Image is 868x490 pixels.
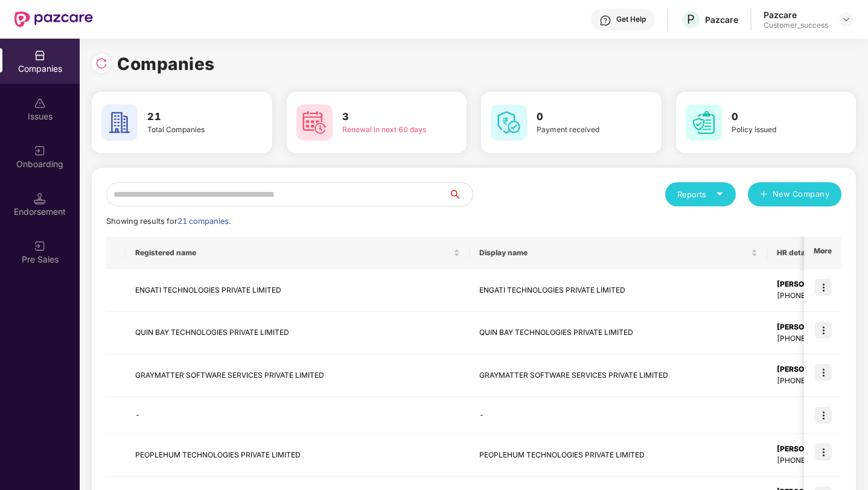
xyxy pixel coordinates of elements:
button: search [448,182,473,206]
td: PEOPLEHUM TECHNOLOGIES PRIVATE LIMITED [470,434,767,477]
div: Reports [677,188,724,200]
th: More [804,237,841,269]
h3: 3 [342,109,432,125]
div: Total Companies [147,124,237,136]
span: plus [760,190,768,200]
button: plusNew Company [748,182,841,206]
td: ENGATI TECHNOLOGIES PRIVATE LIMITED [470,269,767,312]
div: [PERSON_NAME] Tk [777,322,858,333]
span: search [448,189,473,199]
th: HR details [767,237,868,269]
div: Get Help [616,14,646,24]
div: [PHONE_NUMBER] [777,290,858,302]
span: New Company [773,188,830,200]
td: QUIN BAY TECHNOLOGIES PRIVATE LIMITED [470,312,767,355]
img: svg+xml;base64,PHN2ZyBpZD0iUmVsb2FkLTMyeDMyIiB4bWxucz0iaHR0cDovL3d3dy53My5vcmcvMjAwMC9zdmciIHdpZH... [95,57,107,69]
div: Policy issued [732,124,822,136]
td: GRAYMATTER SOFTWARE SERVICES PRIVATE LIMITED [126,354,470,397]
div: Payment received [537,124,627,136]
span: P [687,12,695,27]
span: Display name [479,248,748,258]
div: [PERSON_NAME] [777,279,858,290]
img: svg+xml;base64,PHN2ZyBpZD0iRHJvcGRvd24tMzJ4MzIiIHhtbG5zPSJodHRwOi8vd3d3LnczLm9yZy8yMDAwL3N2ZyIgd2... [841,14,851,24]
h3: 21 [147,109,237,125]
img: svg+xml;base64,PHN2ZyB3aWR0aD0iMTQuNSIgaGVpZ2h0PSIxNC41IiB2aWV3Qm94PSIwIDAgMTYgMTYiIGZpbGw9Im5vbm... [34,192,46,205]
td: ENGATI TECHNOLOGIES PRIVATE LIMITED [126,269,470,312]
td: PEOPLEHUM TECHNOLOGIES PRIVATE LIMITED [126,434,470,477]
th: Display name [470,237,767,269]
img: icon [815,444,832,460]
img: svg+xml;base64,PHN2ZyBpZD0iSXNzdWVzX2Rpc2FibGVkIiB4bWxucz0iaHR0cDovL3d3dy53My5vcmcvMjAwMC9zdmciIH... [34,97,46,109]
div: [PHONE_NUMBER] [777,375,858,387]
img: icon [815,364,832,381]
div: [PHONE_NUMBER] [777,455,858,466]
span: Registered name [135,248,451,258]
td: - [126,397,470,434]
img: svg+xml;base64,PHN2ZyB4bWxucz0iaHR0cDovL3d3dy53My5vcmcvMjAwMC9zdmciIHdpZHRoPSI2MCIgaGVpZ2h0PSI2MC... [296,104,333,141]
img: svg+xml;base64,PHN2ZyB3aWR0aD0iMjAiIGhlaWdodD0iMjAiIHZpZXdCb3g9IjAgMCAyMCAyMCIgZmlsbD0ibm9uZSIgeG... [34,145,46,157]
img: svg+xml;base64,PHN2ZyB4bWxucz0iaHR0cDovL3d3dy53My5vcmcvMjAwMC9zdmciIHdpZHRoPSI2MCIgaGVpZ2h0PSI2MC... [686,104,722,141]
img: svg+xml;base64,PHN2ZyB4bWxucz0iaHR0cDovL3d3dy53My5vcmcvMjAwMC9zdmciIHdpZHRoPSI2MCIgaGVpZ2h0PSI2MC... [491,104,527,141]
div: Pazcare [764,9,828,21]
td: QUIN BAY TECHNOLOGIES PRIVATE LIMITED [126,312,470,355]
th: Registered name [126,237,470,269]
div: Customer_success [764,21,828,30]
img: svg+xml;base64,PHN2ZyB4bWxucz0iaHR0cDovL3d3dy53My5vcmcvMjAwMC9zdmciIHdpZHRoPSI2MCIgaGVpZ2h0PSI2MC... [101,104,138,141]
img: svg+xml;base64,PHN2ZyBpZD0iSGVscC0zMngzMiIgeG1sbnM9Imh0dHA6Ly93d3cudzMub3JnLzIwMDAvc3ZnIiB3aWR0aD... [599,14,611,27]
span: 21 companies. [177,217,231,226]
span: Showing results for [106,217,231,226]
h1: Companies [117,51,215,77]
div: [PERSON_NAME] [777,444,858,455]
td: - [470,397,767,434]
div: Pazcare [705,14,738,25]
img: svg+xml;base64,PHN2ZyBpZD0iQ29tcGFuaWVzIiB4bWxucz0iaHR0cDovL3d3dy53My5vcmcvMjAwMC9zdmciIHdpZHRoPS... [34,49,46,62]
img: icon [815,322,832,339]
span: caret-down [716,190,724,198]
img: New Pazcare Logo [14,11,93,27]
h3: 0 [732,109,822,125]
td: GRAYMATTER SOFTWARE SERVICES PRIVATE LIMITED [470,354,767,397]
h3: 0 [537,109,627,125]
img: icon [815,407,832,424]
div: [PERSON_NAME] [777,364,858,375]
img: svg+xml;base64,PHN2ZyB3aWR0aD0iMjAiIGhlaWdodD0iMjAiIHZpZXdCb3g9IjAgMCAyMCAyMCIgZmlsbD0ibm9uZSIgeG... [34,240,46,252]
div: [PHONE_NUMBER] [777,333,858,345]
div: Renewal in next 60 days [342,124,432,136]
img: icon [815,279,832,296]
